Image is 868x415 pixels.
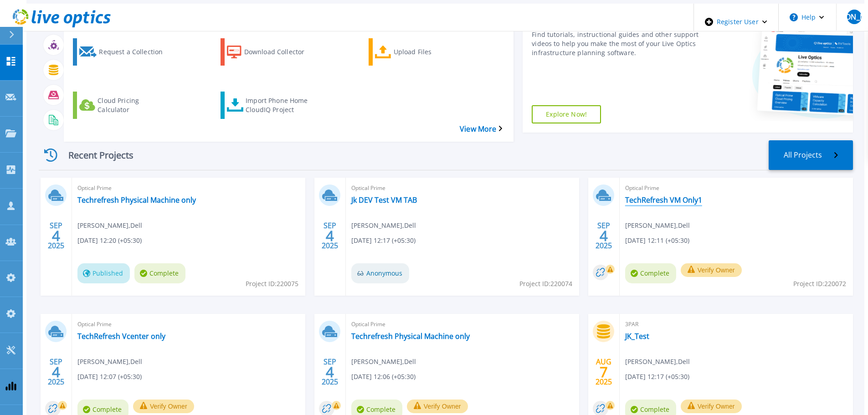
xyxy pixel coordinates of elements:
[77,263,130,283] span: Published
[326,368,334,376] span: 4
[134,263,185,283] span: Complete
[77,183,300,193] span: Optical Prime
[351,357,416,367] span: [PERSON_NAME] , Dell
[625,195,702,205] a: TechRefresh VM Only1
[625,263,676,283] span: Complete
[73,38,183,66] a: Request a Collection
[77,372,142,382] span: [DATE] 12:07 (+05:30)
[532,30,700,57] div: Find tutorials, instructional guides and other support videos to help you make the most of your L...
[681,400,742,413] button: Verify Owner
[625,332,649,341] a: JK_Test
[98,94,170,117] div: Cloud Pricing Calculator
[326,232,334,240] span: 4
[519,279,572,289] span: Project ID: 220074
[595,219,612,252] div: SEP 2025
[77,236,142,246] span: [DATE] 12:20 (+05:30)
[600,368,608,376] span: 7
[52,368,60,376] span: 4
[221,38,331,66] a: Download Collector
[625,220,690,231] span: [PERSON_NAME] , Dell
[394,41,467,63] div: Upload Files
[694,4,778,40] div: Register User
[369,38,479,66] a: Upload Files
[351,195,417,205] a: Jk DEV Test VM TAB
[52,232,60,240] span: 4
[351,332,470,341] a: Techrefresh Physical Machine only
[351,220,416,231] span: [PERSON_NAME] , Dell
[244,41,317,63] div: Download Collector
[681,263,742,277] button: Verify Owner
[321,355,339,389] div: SEP 2025
[532,105,601,123] a: Explore Now!
[47,219,65,252] div: SEP 2025
[47,355,65,389] div: SEP 2025
[625,236,689,246] span: [DATE] 12:11 (+05:30)
[77,220,142,231] span: [PERSON_NAME] , Dell
[769,140,853,170] a: All Projects
[625,357,690,367] span: [PERSON_NAME] , Dell
[77,319,300,329] span: Optical Prime
[246,94,318,117] div: Import Phone Home CloudIQ Project
[39,144,148,166] div: Recent Projects
[625,372,689,382] span: [DATE] 12:17 (+05:30)
[351,263,409,283] span: Anonymous
[99,41,172,63] div: Request a Collection
[407,400,468,413] button: Verify Owner
[351,183,574,193] span: Optical Prime
[460,125,502,133] a: View More
[351,236,416,246] span: [DATE] 12:17 (+05:30)
[77,332,165,341] a: TechRefresh Vcenter only
[793,279,846,289] span: Project ID: 220072
[77,195,196,205] a: Techrefresh Physical Machine only
[779,4,836,31] button: Help
[321,219,339,252] div: SEP 2025
[133,400,194,413] button: Verify Owner
[351,319,574,329] span: Optical Prime
[77,357,142,367] span: [PERSON_NAME] , Dell
[600,232,608,240] span: 4
[73,92,183,119] a: Cloud Pricing Calculator
[351,372,416,382] span: [DATE] 12:06 (+05:30)
[595,355,612,389] div: AUG 2025
[625,319,847,329] span: 3PAR
[246,279,298,289] span: Project ID: 220075
[625,183,847,193] span: Optical Prime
